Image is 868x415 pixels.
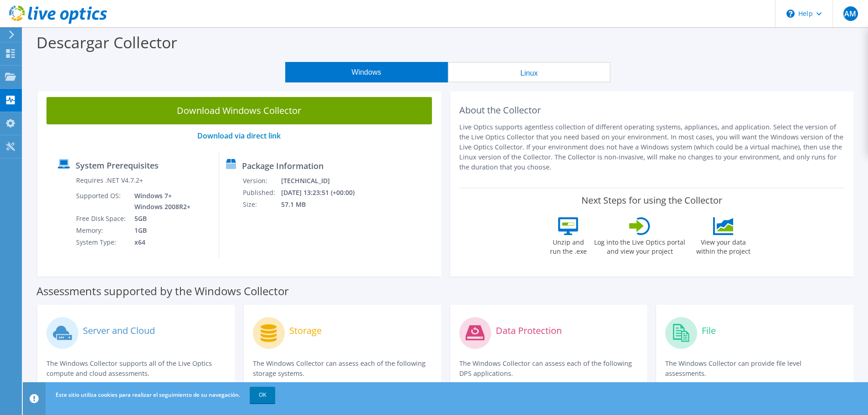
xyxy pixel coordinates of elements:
[253,359,432,379] p: The Windows Collector can assess each of the following storage systems.
[197,131,281,141] a: Download via direct link
[547,235,589,256] label: Unzip and run the .exe
[76,190,128,213] td: Supported OS:
[36,32,177,53] label: Descargar Collector
[46,97,432,124] a: Download Windows Collector
[285,62,448,82] button: Windows
[786,10,795,18] svg: \n
[56,391,240,399] span: Este sitio utiliza cookies para realizar el seguimiento de su navegación.
[128,225,192,236] td: 1GB
[459,359,638,379] p: The Windows Collector can assess each of the following DPS applications.
[83,326,155,335] label: Server and Cloud
[843,6,858,21] span: AM
[242,161,324,170] label: Package Information
[76,213,128,225] td: Free Disk Space:
[281,175,366,187] td: [TECHNICAL_ID]
[128,236,192,248] td: x64
[76,236,128,248] td: System Type:
[459,105,845,116] h2: About the Collector
[76,161,159,170] label: System Prerequisites
[128,213,192,225] td: 5GB
[242,199,281,210] td: Size:
[281,187,366,199] td: [DATE] 13:23:51 (+00:00)
[128,190,192,213] td: Windows 7+ Windows 2008R2+
[76,176,143,185] label: Requires .NET V4.7.2+
[289,326,322,335] label: Storage
[36,287,289,296] label: Assessments supported by the Windows Collector
[46,359,226,379] p: The Windows Collector supports all of the Live Optics compute and cloud assessments.
[581,195,722,206] label: Next Steps for using the Collector
[448,62,611,82] button: Linux
[459,122,845,172] p: Live Optics supports agentless collection of different operating systems, appliances, and applica...
[665,359,844,379] p: The Windows Collector can provide file level assessments.
[250,387,275,403] a: OK
[690,235,756,256] label: View your data within the project
[594,235,686,256] label: Log into the Live Optics portal and view your project
[702,326,716,335] label: File
[76,225,128,236] td: Memory:
[496,326,562,335] label: Data Protection
[242,175,281,187] td: Version:
[242,187,281,199] td: Published:
[281,199,366,210] td: 57.1 MB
